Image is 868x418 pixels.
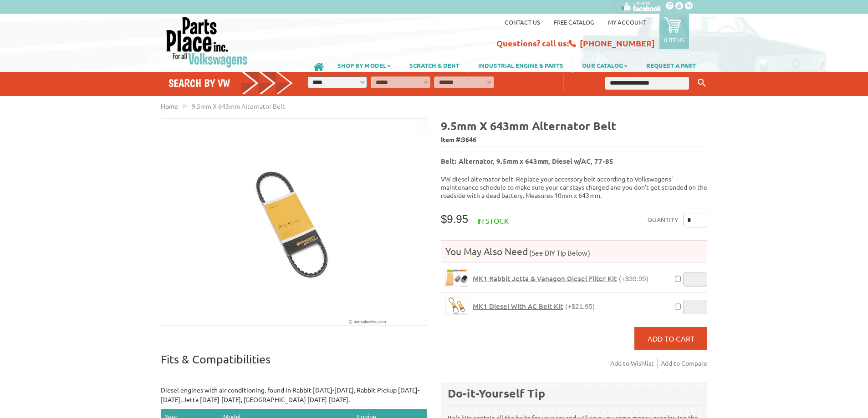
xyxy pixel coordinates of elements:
[648,213,679,227] label: Quantity
[168,76,293,90] h4: Search by VW
[445,269,468,287] a: MK1 Rabbit Jetta & Vanagon Diesel Filter Kit
[462,135,476,143] span: 3646
[505,18,540,26] a: Contact us
[446,297,468,314] img: MK1 Diesel With AC Belt Kit
[473,274,648,283] a: MK1 Rabbit Jetta & Vanagon Diesel Filter Kit(+$39.95)
[448,386,545,400] b: Do-it-Yourself Tip
[664,36,684,44] p: 0 items
[446,270,468,287] img: MK1 Rabbit Jetta & Vanagon Diesel Filter Kit
[619,275,648,282] span: (+$39.95)
[528,248,590,257] span: (See DIY Tip Below)
[445,297,468,315] a: MK1 Diesel With AC Belt Kit
[441,175,707,199] p: VW diesel alternator belt. Replace your accessory belt according to Volkswagens' maintenance sche...
[473,302,563,311] span: MK1 Diesel With AC Belt Kit
[192,102,285,110] span: 9.5mm x 643mm Alternator Belt
[161,385,427,404] p: Diesel engines with air conditioning, found in Rabbit [DATE]-[DATE], Rabbit Pickup [DATE]-[DATE],...
[441,156,613,166] b: Belt: Alternator, 9.5mm x 643mm, Diesel w/AC, 77-85
[554,18,594,26] a: Free Catalog
[608,18,646,26] a: My Account
[441,213,468,225] span: $9.95
[161,352,427,376] p: Fits & Compatibilities
[441,245,707,257] h4: You May Also Need
[637,57,705,73] a: REQUEST A PART
[610,358,658,369] a: Add to Wishlist
[165,16,249,68] img: Parts Place Inc!
[161,102,178,110] a: Home
[659,14,689,49] a: 0 items
[441,133,707,146] span: Item #:
[469,57,572,73] a: INDUSTRIAL ENGINE & PARTS
[573,57,637,73] a: OUR CATALOG
[565,302,595,310] span: (+$21.95)
[161,119,427,325] img: 9.5mm x 643mm Alternator Belt
[400,57,469,73] a: SCRATCH & DENT
[695,76,709,91] button: Keyword Search
[661,358,707,369] a: Add to Compare
[328,57,400,73] a: SHOP BY MODEL
[634,327,707,350] button: Add to Cart
[473,302,595,311] a: MK1 Diesel With AC Belt Kit(+$21.95)
[473,274,617,283] span: MK1 Rabbit Jetta & Vanagon Diesel Filter Kit
[648,334,694,343] span: Add to Cart
[441,118,616,133] b: 9.5mm x 643mm Alternator Belt
[477,216,509,225] span: In stock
